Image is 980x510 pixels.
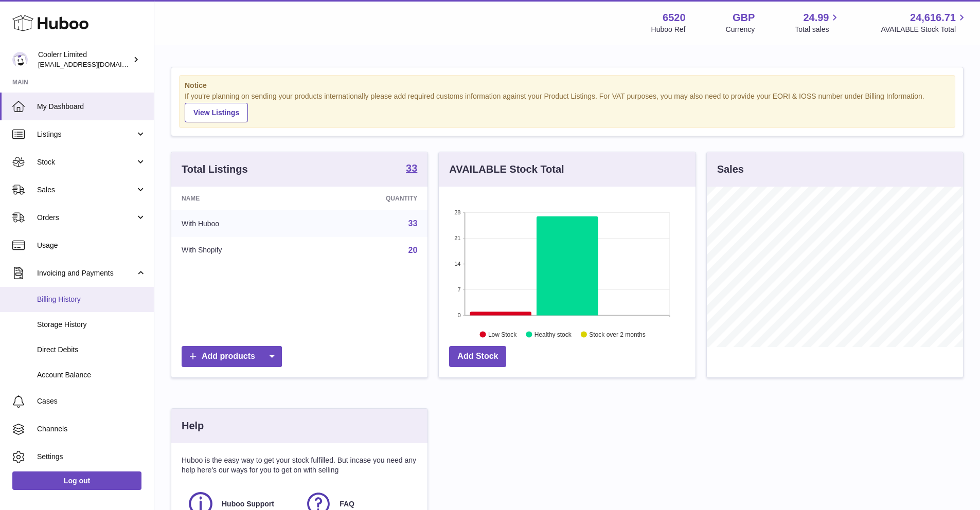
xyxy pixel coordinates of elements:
[455,235,461,241] text: 21
[406,163,417,173] strong: 33
[651,25,686,34] div: Huboo Ref
[37,452,146,462] span: Settings
[185,81,950,90] strong: Notice
[37,295,146,304] span: Billing History
[12,471,141,490] a: Log out
[182,162,248,176] h3: Total Listings
[222,499,274,509] span: Huboo Support
[590,331,646,338] text: Stock over 2 months
[37,268,135,278] span: Invoicing and Payments
[310,187,428,210] th: Quantity
[37,130,135,139] span: Listings
[406,163,417,175] a: 33
[12,52,28,67] img: alasdair.heath@coolerr.co
[185,103,248,122] a: View Listings
[881,25,968,34] span: AVAILABLE Stock Total
[37,424,146,434] span: Channels
[455,261,461,267] text: 14
[455,209,461,215] text: 28
[449,162,564,176] h3: AVAILABLE Stock Total
[733,11,755,25] strong: GBP
[185,92,950,122] div: If you're planning on sending your products internationally please add required customs informati...
[38,60,151,68] span: [EMAIL_ADDRESS][DOMAIN_NAME]
[488,331,517,338] text: Low Stock
[726,25,755,34] div: Currency
[37,320,146,330] span: Storage History
[38,50,131,69] div: Coolerr Limited
[340,499,354,509] span: FAQ
[171,210,310,237] td: With Huboo
[663,11,686,25] strong: 6520
[37,370,146,380] span: Account Balance
[37,213,135,223] span: Orders
[171,187,310,210] th: Name
[881,11,968,34] a: 24,616.71 AVAILABLE Stock Total
[449,346,506,367] a: Add Stock
[37,102,146,112] span: My Dashboard
[795,25,841,34] span: Total sales
[910,11,956,25] span: 24,616.71
[171,237,310,264] td: With Shopify
[37,241,146,250] span: Usage
[37,157,135,167] span: Stock
[37,396,146,406] span: Cases
[458,312,461,318] text: 0
[182,456,417,475] p: Huboo is the easy way to get your stock fulfilled. But incase you need any help here's our ways f...
[182,419,204,433] h3: Help
[182,346,282,367] a: Add products
[37,185,135,195] span: Sales
[803,11,829,25] span: 24.99
[408,246,418,254] a: 20
[717,162,744,176] h3: Sales
[795,11,841,34] a: 24.99 Total sales
[37,345,146,355] span: Direct Debits
[534,331,572,338] text: Healthy stock
[408,219,418,228] a: 33
[458,286,461,293] text: 7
